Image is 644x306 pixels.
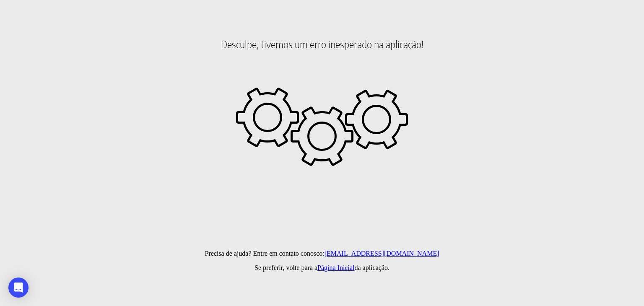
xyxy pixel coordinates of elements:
[317,264,354,271] a: Página Inicial
[325,250,439,257] a: [EMAIL_ADDRESS][DOMAIN_NAME]
[8,277,29,298] div: Open Intercom Messenger
[3,250,641,257] p: Precisa de ajuda? Entre em contato conosco:
[3,8,641,80] h2: Desculpe, tivemos um erro inesperado na aplicação!
[3,264,641,272] p: Se preferir, volte para a da aplicação.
